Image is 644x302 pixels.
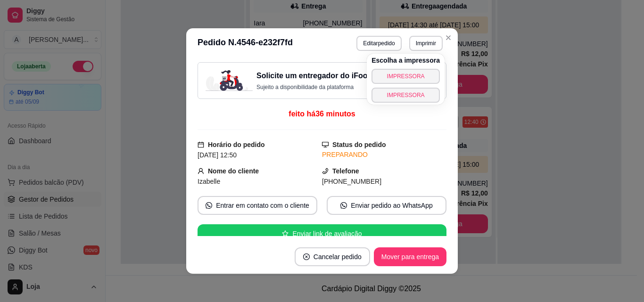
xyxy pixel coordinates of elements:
[322,150,446,160] div: PREPARANDO
[198,196,317,215] button: whats-appEntrar em contato com o cliente
[256,70,372,82] h3: Solicite um entregador do iFood
[256,83,372,91] p: Sujeito a disponibilidade da plataforma
[372,56,440,65] h4: Escolha a impressora
[198,141,204,148] span: calendar
[295,247,370,266] button: close-circleCancelar pedido
[206,70,253,91] img: delivery-image
[282,230,289,237] span: star
[206,202,212,209] span: whats-app
[327,196,446,215] button: whats-appEnviar pedido ao WhatsApp
[372,88,440,103] button: IMPRESSORA
[340,202,347,209] span: whats-app
[289,110,355,118] span: feito há 36 minutos
[198,178,220,185] span: Izabelle
[198,168,204,174] span: user
[332,167,359,175] strong: Telefone
[374,247,446,266] button: Mover para entrega
[303,253,310,260] span: close-circle
[322,141,329,148] span: desktop
[372,69,440,84] button: IMPRESSORA
[322,168,329,174] span: phone
[409,36,443,51] button: Imprimir
[322,178,381,185] span: [PHONE_NUMBER]
[198,224,446,243] button: starEnviar link de avaliação
[208,141,265,148] strong: Horário do pedido
[198,151,237,159] span: [DATE] 12:50
[198,36,293,51] h3: Pedido N. 4546-e232f7fd
[208,167,259,175] strong: Nome do cliente
[332,141,386,148] strong: Status do pedido
[441,30,456,45] button: Close
[356,36,401,51] button: Editarpedido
